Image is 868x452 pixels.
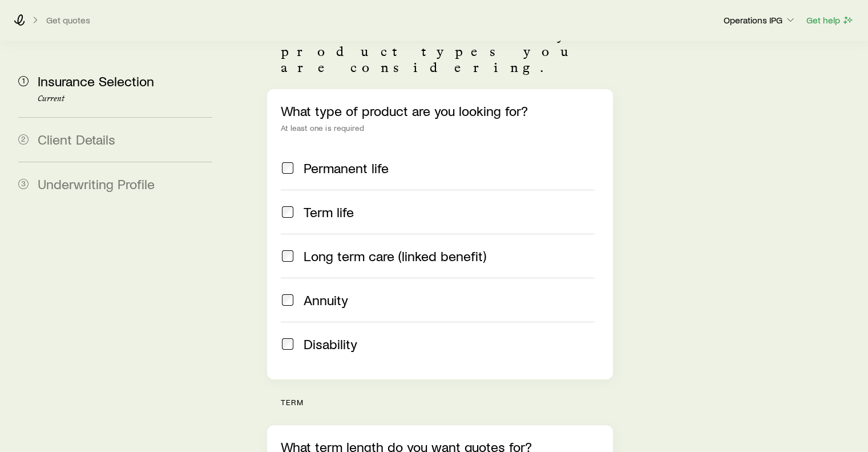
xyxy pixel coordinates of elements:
[304,204,354,220] span: Term life
[18,179,29,189] span: 3
[38,73,154,89] span: Insurance Selection
[281,123,599,133] div: At least one is required
[38,131,115,147] span: Client Details
[304,160,389,176] span: Permanent life
[304,292,348,308] span: Annuity
[282,206,293,218] input: Term life
[281,103,599,119] p: What type of product are you looking for?
[18,134,29,145] span: 2
[18,76,29,86] span: 1
[46,15,91,26] button: Get quotes
[281,11,599,75] p: Start by specifying details about any product types you are considering.
[724,14,796,26] p: Operations IPG
[282,294,293,306] input: Annuity
[304,248,486,264] span: Long term care (linked benefit)
[282,250,293,262] input: Long term care (linked benefit)
[281,398,612,407] p: term
[38,175,155,192] span: Underwriting Profile
[282,162,293,174] input: Permanent life
[304,336,357,352] span: Disability
[282,338,293,350] input: Disability
[38,94,212,103] p: Current
[806,14,854,27] button: Get help
[723,14,797,27] button: Operations IPG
